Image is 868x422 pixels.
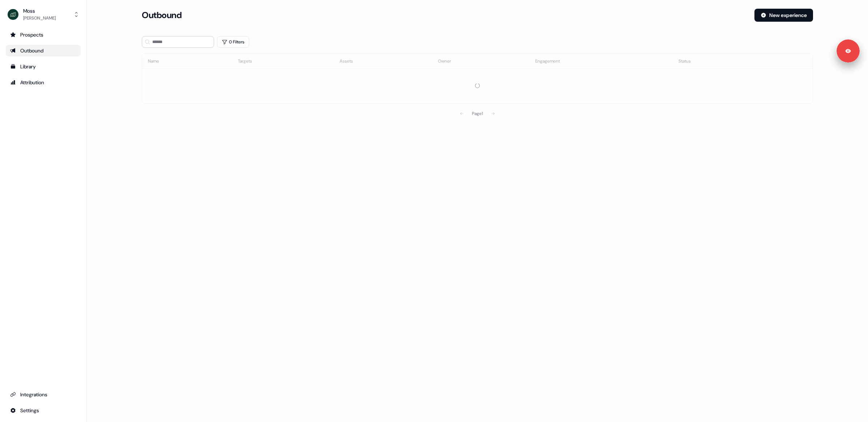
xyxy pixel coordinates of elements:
div: Settings [10,407,76,414]
div: Outbound [10,47,76,54]
div: Moss [23,7,56,14]
h3: Outbound [142,10,182,21]
div: Library [10,63,76,70]
button: 0 Filters [217,36,249,48]
a: Go to integrations [6,389,81,400]
a: Go to integrations [6,405,81,416]
a: Go to outbound experience [6,45,81,56]
div: [PERSON_NAME] [23,14,56,22]
div: Prospects [10,31,76,38]
a: Go to templates [6,61,81,72]
div: Attribution [10,79,76,86]
button: New experience [754,9,813,22]
a: Go to attribution [6,77,81,88]
a: Go to prospects [6,29,81,41]
button: Moss[PERSON_NAME] [6,6,81,23]
div: Integrations [10,391,76,398]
